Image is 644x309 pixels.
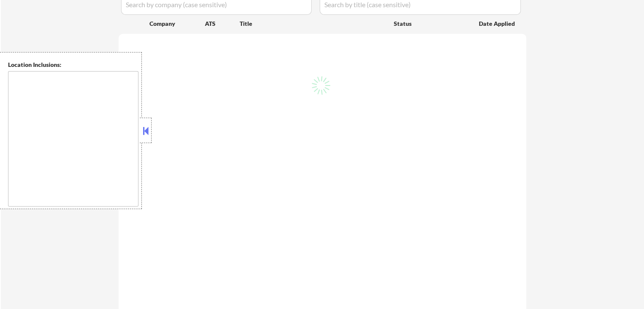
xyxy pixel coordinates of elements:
div: Date Applied [479,19,516,28]
div: Company [149,19,205,28]
div: Title [240,19,386,28]
div: Status [394,16,467,31]
div: Location Inclusions: [8,61,138,69]
div: ATS [205,19,240,28]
